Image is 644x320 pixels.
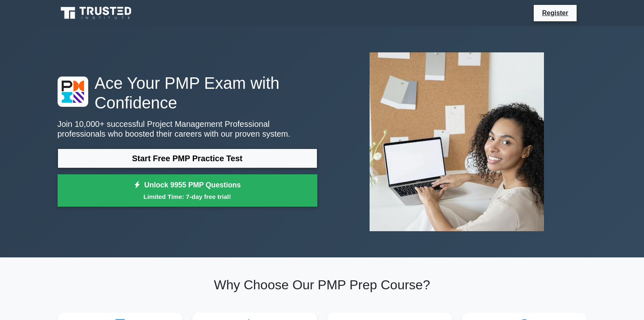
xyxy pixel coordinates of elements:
h2: Why Choose Our PMP Prep Course? [58,277,587,293]
h1: Ace Your PMP Exam with Confidence [58,73,317,113]
p: Join 10,000+ successful Project Management Professional professionals who boosted their careers w... [58,119,317,139]
a: Start Free PMP Practice Test [58,149,317,168]
a: Register [537,8,573,18]
small: Limited Time: 7-day free trial! [68,192,307,201]
a: Unlock 9955 PMP QuestionsLimited Time: 7-day free trial! [58,174,317,207]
